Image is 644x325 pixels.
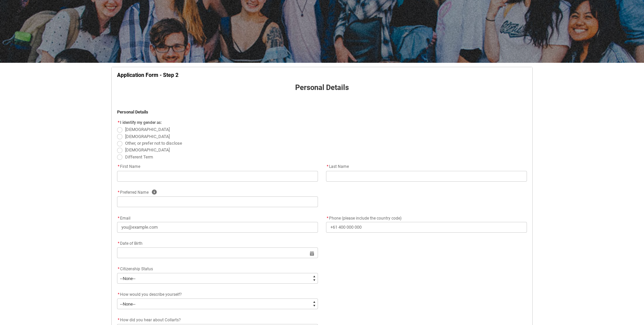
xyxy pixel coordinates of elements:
[125,134,170,139] span: [DEMOGRAPHIC_DATA]
[327,164,328,169] abbr: required
[117,241,143,246] span: Date of Birth
[120,120,162,125] span: I identify my gender as:
[117,109,148,114] strong: Personal Details
[118,318,119,322] abbr: required
[327,216,328,221] abbr: required
[125,154,153,159] span: Different Term
[118,190,119,195] abbr: required
[117,190,149,195] span: Preferred Name
[120,318,181,322] span: How did you hear about Collarts?
[125,127,170,132] span: [DEMOGRAPHIC_DATA]
[118,267,119,271] abbr: required
[120,267,153,271] span: Citizenship Status
[326,164,349,169] span: Last Name
[118,164,119,169] abbr: required
[117,164,140,169] span: First Name
[125,141,182,146] span: Other, or prefer not to disclose
[118,120,119,125] abbr: required
[118,292,119,297] abbr: required
[326,222,527,233] input: +61 400 000 000
[125,147,170,152] span: [DEMOGRAPHIC_DATA]
[295,83,349,92] strong: Personal Details
[326,214,404,221] label: Phone (please include the country code)
[120,292,182,297] span: How would you describe yourself?
[117,214,133,221] label: Email
[118,216,119,221] abbr: required
[118,241,119,246] abbr: required
[117,72,178,78] strong: Application Form - Step 2
[117,222,318,233] input: you@example.com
